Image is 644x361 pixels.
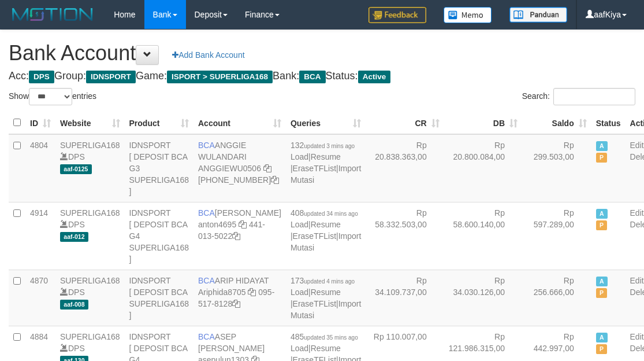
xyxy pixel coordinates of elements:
span: 408 [291,208,358,218]
td: Rp 58.600.140,00 [444,202,522,270]
a: EraseTFList [293,231,336,241]
td: Rp 34.109.737,00 [366,270,444,326]
span: 485 [291,332,358,341]
a: Import Mutasi [291,231,361,252]
span: | | | [291,208,361,252]
input: Search: [553,88,635,105]
span: aaf-0125 [60,164,92,174]
td: Rp 20.838.363,00 [366,134,444,202]
a: SUPERLIGA168 [60,332,120,341]
td: 4914 [25,202,55,270]
a: ANGGIEWU0506 [198,164,261,173]
span: BCA [198,141,215,150]
a: SUPERLIGA168 [60,276,120,285]
th: Status [591,112,626,134]
span: Active [596,333,608,342]
span: updated 4 mins ago [304,278,355,285]
td: Rp 34.030.126,00 [444,270,522,326]
select: Showentries [29,88,72,105]
a: EraseTFList [293,299,336,308]
a: Load [291,152,308,161]
a: Copy ANGGIEWU0506 to clipboard [263,164,271,173]
h4: Acc: Group: Game: Bank: Status: [9,71,635,82]
a: Resume [311,220,341,229]
span: Active [596,209,608,219]
span: updated 3 mins ago [304,143,355,149]
label: Show entries [9,88,96,105]
span: Paused [596,153,608,163]
a: SUPERLIGA168 [60,208,120,218]
td: DPS [55,270,125,326]
td: 4804 [25,134,55,202]
span: updated 35 mins ago [304,334,358,341]
span: Paused [596,288,608,298]
td: Rp 597.289,00 [522,202,591,270]
img: panduan.png [509,7,567,23]
td: ARIP HIDAYAT 095-517-8128 [193,270,286,326]
a: Load [291,220,308,229]
td: 4870 [25,270,55,326]
td: [PERSON_NAME] 441-013-5022 [193,202,286,270]
th: Product: activate to sort column ascending [125,112,194,134]
a: Copy 0955178128 to clipboard [232,299,240,308]
td: DPS [55,202,125,270]
a: SUPERLIGA168 [60,141,120,150]
span: BCA [198,332,215,341]
span: BCA [198,208,215,218]
a: Copy anton4695 to clipboard [239,220,247,229]
td: IDNSPORT [ DEPOSIT BCA SUPERLIGA168 ] [125,270,194,326]
th: Account: activate to sort column ascending [193,112,286,134]
img: MOTION_logo.png [9,6,96,23]
a: anton4695 [198,220,236,229]
td: ANGGIE WULANDARI [PHONE_NUMBER] [193,134,286,202]
a: Resume [311,344,341,353]
span: updated 34 mins ago [304,211,358,217]
td: Rp 256.666,00 [522,270,591,326]
a: Resume [311,288,341,297]
span: Active [596,277,608,286]
span: | | | [291,276,361,320]
a: Edit [630,208,644,218]
span: Active [358,71,391,83]
span: Active [596,141,608,151]
img: Button%20Memo.svg [444,7,492,23]
a: Edit [630,332,644,341]
span: IDNSPORT [86,71,136,83]
a: Ariphida8705 [198,288,246,297]
a: Import Mutasi [291,299,361,320]
label: Search: [522,88,635,105]
span: BCA [198,276,215,285]
td: IDNSPORT [ DEPOSIT BCA G4 SUPERLIGA168 ] [125,202,194,270]
td: Rp 58.332.503,00 [366,202,444,270]
th: Saldo: activate to sort column ascending [522,112,591,134]
a: Edit [630,141,644,150]
th: CR: activate to sort column ascending [366,112,444,134]
td: IDNSPORT [ DEPOSIT BCA G3 SUPERLIGA168 ] [125,134,194,202]
a: Copy 4410135022 to clipboard [232,231,240,241]
a: EraseTFList [293,164,336,173]
th: ID: activate to sort column ascending [25,112,55,134]
a: Resume [311,152,341,161]
span: BCA [299,71,325,83]
a: Copy 4062213373 to clipboard [271,175,279,185]
span: aaf-008 [60,300,88,310]
span: Paused [596,344,608,354]
span: aaf-012 [60,232,88,242]
td: DPS [55,134,125,202]
a: Load [291,288,308,297]
span: ISPORT > SUPERLIGA168 [167,71,273,83]
span: Paused [596,220,608,230]
a: Add Bank Account [165,45,252,65]
h1: Bank Account [9,42,635,65]
a: Import Mutasi [291,164,361,185]
a: Edit [630,276,644,285]
th: Queries: activate to sort column ascending [286,112,366,134]
td: Rp 20.800.084,00 [444,134,522,202]
span: | | | [291,141,361,185]
a: Copy Ariphida8705 to clipboard [248,288,256,297]
a: Load [291,344,308,353]
img: Feedback.jpg [368,7,426,23]
span: DPS [29,71,54,83]
span: 173 [291,276,355,285]
th: DB: activate to sort column ascending [444,112,522,134]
